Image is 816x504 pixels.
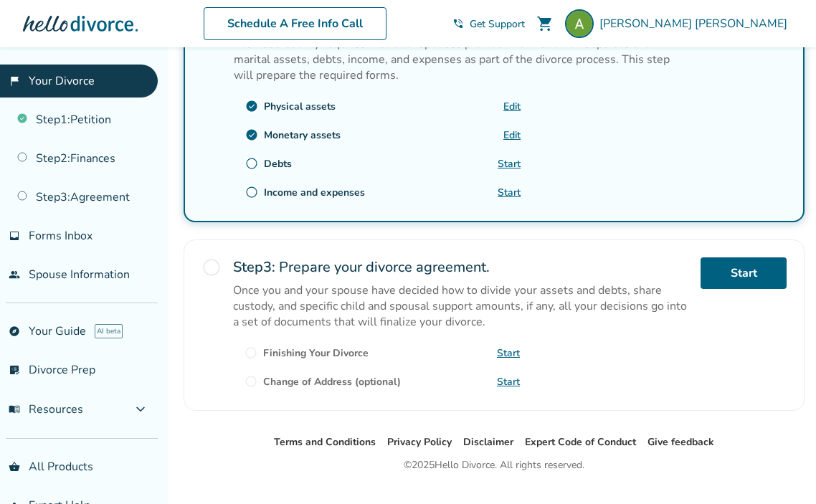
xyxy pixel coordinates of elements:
span: Get Support [470,17,525,31]
span: shopping_cart [536,15,554,32]
img: Allison Bruley [565,9,594,38]
iframe: Chat Widget [744,435,816,504]
a: Start [498,157,521,171]
div: Income and expenses [264,186,365,199]
span: radio_button_unchecked [245,157,258,170]
span: check_circle [245,100,258,113]
a: Edit [503,100,521,113]
span: shopping_basket [9,461,20,472]
span: radio_button_unchecked [245,346,257,359]
a: Expert Code of Conduct [525,435,636,449]
div: Physical assets [264,100,336,113]
span: radio_button_unchecked [245,186,258,199]
p: Alameda County requires that both spouses provide information on separate and marital assets, deb... [234,36,688,83]
p: Once you and your spouse have decided how to divide your assets and debts, share custody, and spe... [233,282,689,330]
span: Forms Inbox [29,228,92,244]
h2: Prepare your divorce agreement. [233,257,689,277]
a: Start [497,346,520,360]
div: © 2025 Hello Divorce. All rights reserved. [404,457,584,474]
a: Schedule A Free Info Call [204,7,386,40]
a: Start [497,375,520,389]
a: Edit [503,128,521,142]
span: radio_button_unchecked [245,375,257,388]
span: AI beta [95,324,123,338]
span: list_alt_check [9,364,20,376]
div: Change of Address (optional) [263,375,401,389]
span: expand_more [132,401,149,418]
span: flag_2 [9,75,20,87]
li: Give feedback [647,434,714,451]
span: phone_in_talk [452,18,464,29]
span: Resources [9,401,83,417]
li: Disclaimer [463,434,513,451]
span: people [9,269,20,280]
a: Start [498,186,521,199]
span: check_circle [245,128,258,141]
span: inbox [9,230,20,242]
div: Debts [264,157,292,171]
div: Finishing Your Divorce [263,346,369,360]
strong: Step 3 : [233,257,275,277]
a: Terms and Conditions [274,435,376,449]
a: phone_in_talkGet Support [452,17,525,31]
span: radio_button_unchecked [201,257,222,277]
span: explore [9,325,20,337]
div: Monetary assets [264,128,341,142]
span: menu_book [9,404,20,415]
span: [PERSON_NAME] [PERSON_NAME] [599,16,793,32]
a: Privacy Policy [387,435,452,449]
a: Start [701,257,787,289]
